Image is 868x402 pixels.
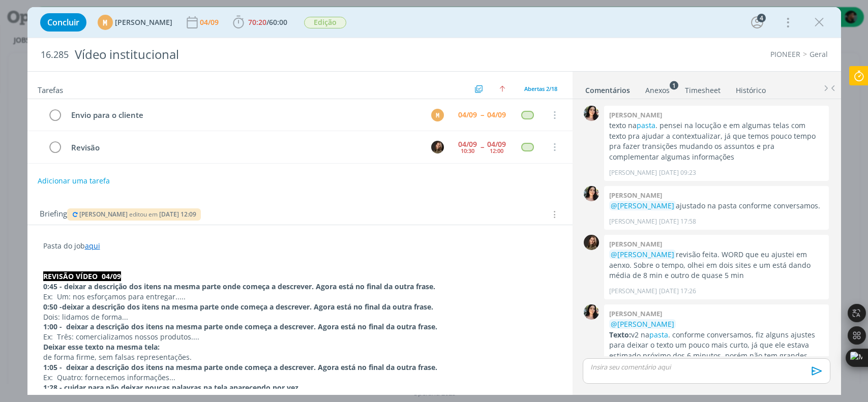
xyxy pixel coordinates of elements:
div: 12:00 [490,148,503,153]
div: 10:30 [461,148,474,153]
span: -- [481,143,484,150]
p: revisão feita. WORD que eu ajustei em aenxo. Sobre o tempo, olhei em dois sites e um está dando m... [609,250,824,281]
span: 60:00 [269,17,287,27]
img: J [431,141,444,153]
img: T [584,304,599,320]
a: Timesheet [684,81,721,96]
button: 70:20/60:00 [230,14,290,30]
b: [PERSON_NAME] [609,309,662,318]
div: 04/09 [487,141,506,148]
p: Ex: Três: comercializamos nossos produtos.... [43,332,557,342]
div: dialog [27,7,841,395]
strong: 0:50 - [43,302,62,312]
div: Vídeo institucional [71,42,496,67]
span: Briefing [40,208,67,221]
strong: Texto: [609,330,631,339]
strong: 1:05 - deixar a descrição dos itens na mesma parte onde começa a descrever. Agora está no final d... [43,362,437,372]
span: [DATE] 17:26 [659,287,696,296]
span: 70:20 [248,17,266,27]
p: [PERSON_NAME] [609,287,657,296]
strong: deixar a descrição dos itens na mesma parte onde começa a descrever. Agora está no final da outra... [62,302,433,312]
span: -- [481,111,484,118]
span: editou em [129,210,158,219]
span: [DATE] 09:23 [659,168,696,177]
span: Edição [304,17,346,28]
span: @[PERSON_NAME] [611,201,674,210]
strong: 1:28 - cuidar para não deixar poucas palavras na tela aparecendo por vez. [43,383,301,392]
span: [PERSON_NAME] [79,210,128,219]
span: [PERSON_NAME] [115,19,172,26]
p: de forma firme, sem falsas representações. [43,352,557,362]
span: [DATE] 17:58 [659,217,696,226]
button: M[PERSON_NAME] [98,15,172,30]
span: Dois: lidamos de forma... [43,312,128,322]
p: texto na . pensei na locução e em algumas telas com texto pra ajudar a contextualizar, já que tem... [609,120,824,162]
img: J [584,235,599,250]
div: M [431,109,444,121]
div: 04/09 [487,111,506,118]
sup: 1 [670,81,678,89]
span: Abertas 2/18 [524,85,557,92]
a: PIONEER [770,49,800,59]
span: @[PERSON_NAME] [611,319,674,329]
div: M [98,15,113,30]
strong: 1:00 - deixar a descrição dos itens na mesma parte onde começa a descrever. Agora está no final d... [43,322,437,331]
button: 4 [749,14,765,30]
button: [PERSON_NAME] editou em [DATE] 12:09 [71,211,197,218]
button: Concluir [40,13,86,32]
a: aqui [85,241,100,251]
div: 04/09 [458,111,477,118]
p: [PERSON_NAME] [609,168,657,177]
p: Pasta do job [43,241,557,251]
div: 4 [757,14,766,22]
button: Adicionar uma tarefa [37,172,110,190]
img: T [584,186,599,201]
div: Anexos [645,85,670,96]
img: arrow-up.svg [499,86,505,92]
a: Comentários [585,81,631,96]
div: Revisão [67,141,422,154]
span: Concluir [47,18,79,26]
a: Histórico [735,81,766,96]
b: [PERSON_NAME] [609,239,662,249]
p: ajustado na pasta conforme conversamos. [609,201,824,211]
span: @[PERSON_NAME] [611,250,674,259]
img: T [584,106,599,121]
button: M [430,107,445,122]
b: [PERSON_NAME] [609,191,662,200]
span: [DATE] 12:09 [159,210,196,219]
span: 16.285 [41,49,69,60]
p: Ex: Quatro: fornecemos informações... [43,373,557,383]
button: Edição [304,16,347,29]
strong: Deixar esse texto na mesma tela: [43,342,160,352]
a: pasta [637,120,655,130]
button: J [430,139,445,154]
a: pasta [649,330,668,339]
a: Geral [810,49,828,59]
p: [PERSON_NAME] [609,217,657,226]
strong: 0:45 - deixar a descrição dos itens na mesma parte onde começa a descrever. Agora está no final d... [43,282,435,291]
span: Tarefas [38,83,63,95]
strong: REVISÃO VÍDEO 04/09 [43,271,121,281]
div: 04/09 [458,141,477,148]
b: [PERSON_NAME] [609,110,662,119]
div: Envio para o cliente [67,109,422,121]
p: Ex: Um: nos esforçamos para entregar..... [43,292,557,302]
span: / [266,17,269,27]
div: 04/09 [200,19,221,26]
